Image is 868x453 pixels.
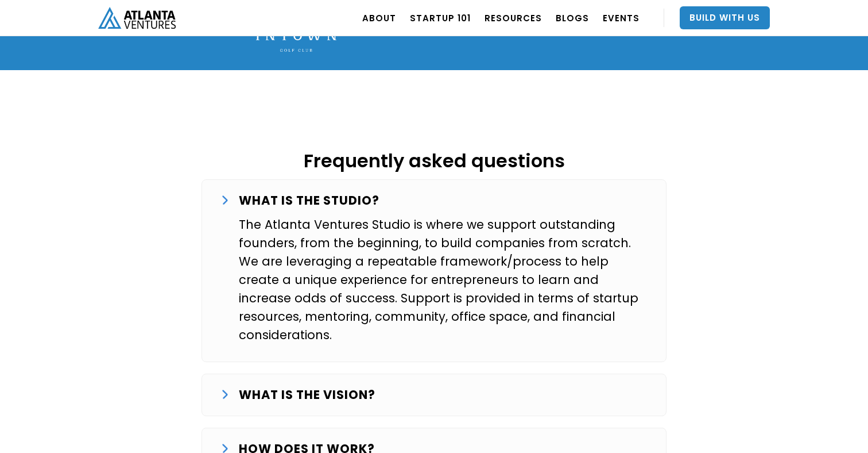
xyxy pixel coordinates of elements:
a: Build With Us [680,6,770,29]
strong: WHAT IS THE VISION? [239,386,375,403]
a: RESOURCES [485,2,542,34]
a: Startup 101 [410,2,471,34]
p: The Atlanta Ventures Studio is where we support outstanding founders, from the beginning, to buil... [239,216,648,344]
a: ABOUT [362,2,396,34]
a: EVENTS [603,2,640,34]
a: BLOGS [556,2,589,34]
p: WHAT IS THE STUDIO? [239,191,379,210]
h2: Frequently asked questions [201,151,666,171]
img: arrow down [223,196,228,205]
img: arrow down [223,390,228,400]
